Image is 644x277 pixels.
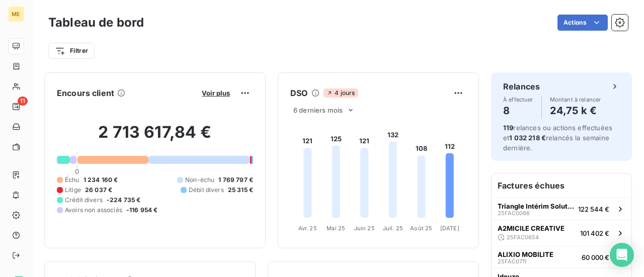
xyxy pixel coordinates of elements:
[383,225,403,232] tspan: Juil. 25
[65,196,103,205] span: Crédit divers
[498,250,553,258] span: ALIXIO MOBILITE
[75,167,79,175] span: 0
[8,6,24,22] div: ME
[65,186,81,195] span: Litige
[298,225,317,232] tspan: Avr. 25
[509,134,546,142] span: 1 032 218 €
[440,225,459,232] tspan: [DATE]
[582,253,609,261] span: 60 000 €
[199,88,233,98] button: Voir plus
[85,186,112,195] span: 26 037 €
[610,243,634,267] div: Open Intercom Messenger
[228,186,253,195] span: 25 315 €
[126,206,158,215] span: -116 954 €
[503,80,540,93] h6: Relances
[218,175,253,184] span: 1 769 797 €
[492,173,631,198] h6: Factures échues
[492,220,631,246] button: A2MICILE CREATIVE25FAC0654101 402 €
[57,122,253,152] h2: 2 713 617,84 €
[492,198,631,220] button: Triangle Intérim Solution RH25FAC0066122 544 €
[324,88,358,98] span: 4 jours
[293,106,343,114] span: 6 derniers mois
[65,175,79,184] span: Échu
[503,103,533,119] h4: 8
[327,225,345,232] tspan: Mai 25
[498,210,530,216] span: 25FAC0066
[503,97,533,103] span: À effectuer
[18,97,28,106] span: 11
[185,175,214,184] span: Non-échu
[503,124,612,152] span: relances ou actions effectuées et relancés la semaine dernière.
[550,103,601,119] h4: 24,75 k €
[498,202,574,210] span: Triangle Intérim Solution RH
[492,246,631,268] button: ALIXIO MOBILITE25FAC071160 000 €
[290,87,307,99] h6: DSO
[580,229,609,237] span: 101 402 €
[202,89,230,97] span: Voir plus
[84,175,118,184] span: 1 234 160 €
[410,225,432,232] tspan: Août 25
[48,14,144,32] h3: Tableau de bord
[550,97,601,103] span: Montant à relancer
[557,15,608,31] button: Actions
[503,124,513,132] span: 119
[498,224,565,232] span: A2MICILE CREATIVE
[65,206,122,215] span: Avoirs non associés
[189,186,224,195] span: Débit divers
[498,258,526,264] span: 25FAC0711
[578,205,609,213] span: 122 544 €
[57,87,114,99] h6: Encours client
[507,234,539,240] span: 25FAC0654
[48,43,95,59] button: Filtrer
[107,196,141,205] span: -224 735 €
[354,225,375,232] tspan: Juin 25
